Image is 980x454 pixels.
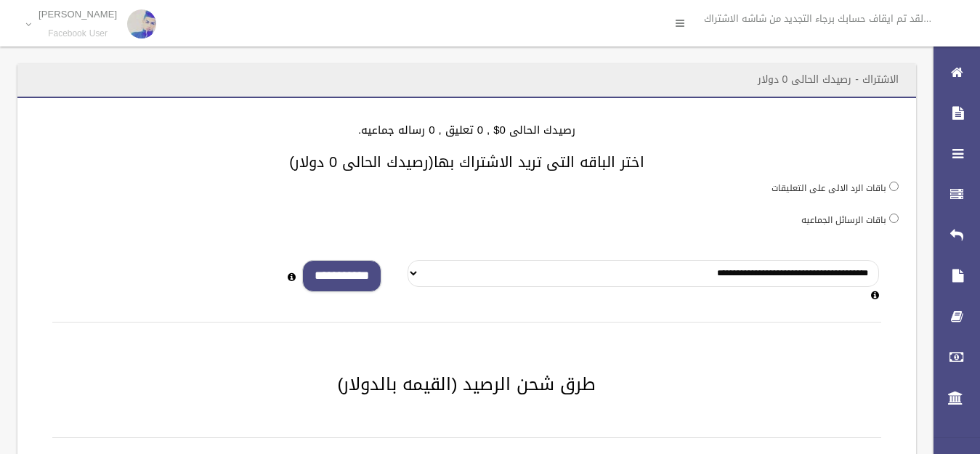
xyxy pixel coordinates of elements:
[801,212,886,228] label: باقات الرسائل الجماعيه
[35,124,899,137] h4: رصيدك الحالى 0$ , 0 تعليق , 0 رساله جماعيه.
[35,154,899,170] h3: اختر الباقه التى تريد الاشتراك بها(رصيدك الحالى 0 دولار)
[35,375,899,394] h2: طرق شحن الرصيد (القيمه بالدولار)
[39,9,117,20] p: [PERSON_NAME]
[39,28,117,39] small: Facebook User
[772,180,886,196] label: باقات الرد الالى على التعليقات
[740,65,916,94] header: الاشتراك - رصيدك الحالى 0 دولار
